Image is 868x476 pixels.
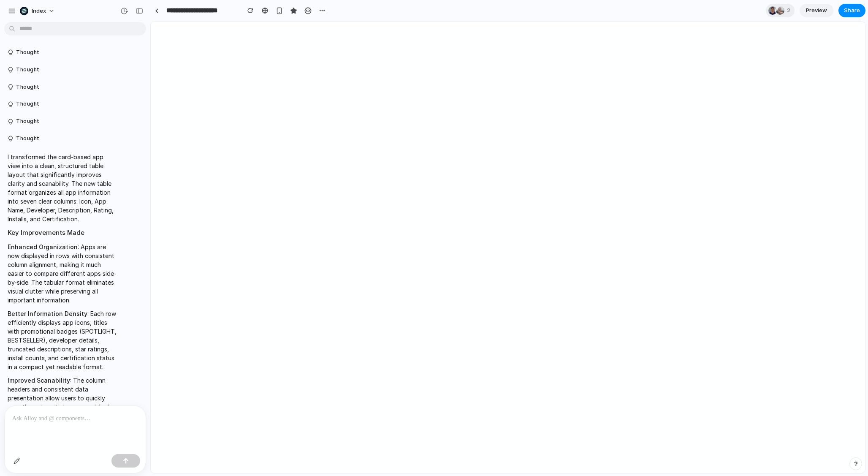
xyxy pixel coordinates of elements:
span: Share [844,6,860,15]
span: Preview [806,6,827,15]
p: I transformed the card-based app view into a clean, structured table layout that significantly im... [8,152,117,223]
div: 2 [766,4,795,17]
p: : Each row efficiently displays app icons, titles with promotional badges (SPOTLIGHT, BESTSELLER)... [8,309,117,371]
p: : The column headers and consistent data presentation allow users to quickly scan through multipl... [8,376,117,438]
a: Preview [800,4,833,17]
strong: Improved Scanability [8,377,70,384]
button: Index [16,4,59,18]
strong: Better Information Density [8,310,87,317]
span: Index [32,7,46,15]
h2: Key Improvements Made [8,228,117,238]
strong: Enhanced Organization [8,243,78,250]
p: : Apps are now displayed in rows with consistent column alignment, making it much easier to compa... [8,242,117,305]
span: 2 [787,6,793,15]
button: Share [838,4,865,17]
